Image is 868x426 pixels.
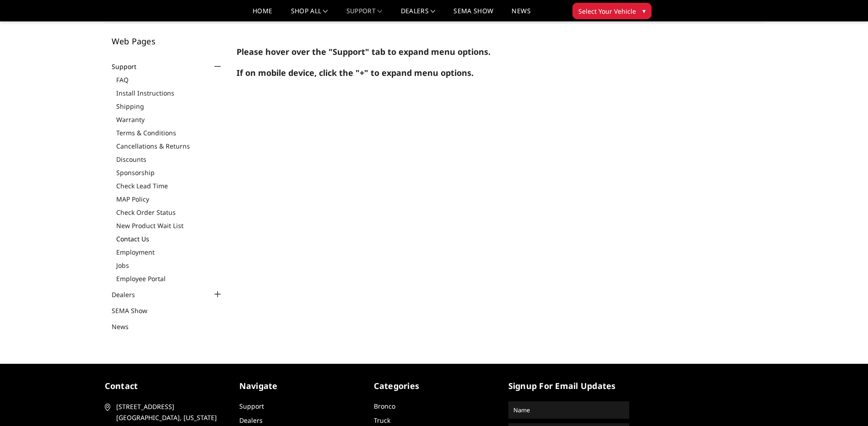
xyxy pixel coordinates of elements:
[116,128,223,138] a: Terms & Conditions
[572,3,652,19] button: Select Your Vehicle
[112,290,146,299] a: Dealers
[116,168,223,177] a: Sponsorship
[508,380,629,392] h5: signup for email updates
[346,8,383,21] a: Support
[116,101,223,111] a: Shipping
[239,380,360,392] h5: Navigate
[239,402,264,410] a: Support
[642,6,646,16] span: ▾
[112,322,140,331] a: News
[453,8,493,21] a: SEMA Show
[291,8,328,21] a: shop all
[116,75,223,85] a: FAQ
[116,181,223,191] a: Check Lead Time
[237,46,491,57] strong: Please hover over the "Support" tab to expand menu options.
[401,8,436,21] a: Dealers
[510,403,628,417] input: Name
[116,154,223,164] a: Discounts
[253,8,272,21] a: Home
[116,247,223,257] a: Employment
[822,382,868,426] iframe: Chat Widget
[105,380,226,392] h5: contact
[112,62,148,71] a: Support
[116,221,223,230] a: New Product Wait List
[116,261,223,270] a: Jobs
[116,88,223,98] a: Install Instructions
[374,402,395,410] a: Bronco
[116,208,223,217] a: Check Order Status
[374,380,495,392] h5: Categories
[116,234,223,244] a: Contact Us
[116,141,223,151] a: Cancellations & Returns
[512,8,530,21] a: News
[237,67,474,78] strong: If on mobile device, click the "+" to expand menu options.
[116,115,223,124] a: Warranty
[112,306,159,315] a: SEMA Show
[116,194,223,204] a: MAP Policy
[112,37,223,45] h5: Web Pages
[239,416,263,425] a: Dealers
[578,6,636,16] span: Select Your Vehicle
[116,274,223,283] a: Employee Portal
[374,416,390,425] a: Truck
